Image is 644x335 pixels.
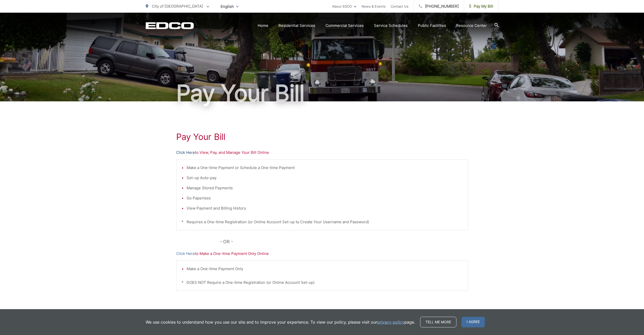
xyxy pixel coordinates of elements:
[152,4,203,9] span: City of [GEOGRAPHIC_DATA]
[176,132,468,142] h1: Pay Your Bill
[181,219,463,225] p: * Requires a One-time Registration (or Online Account Set-up to Create Your Username and Password)
[146,319,415,325] p: We use cookies to understand how you use our site and to improve your experience. To view our pol...
[181,280,463,286] p: * DOES NOT Require a One-time Registration (or Online Account Set-up)
[420,317,456,327] a: Tell me more
[146,22,194,29] a: EDCD logo. Return to the homepage.
[278,23,315,29] a: Residential Services
[469,3,493,9] span: Pay My Bill
[187,165,463,171] li: Make a One-time Payment or Schedule a One-time Payment
[176,251,195,257] a: Click Here
[391,3,408,9] a: Contact Us
[377,319,404,325] a: privacy policy
[258,23,268,29] a: Home
[176,150,468,156] p: to View, Pay, and Manage Your Bill Online
[176,251,468,257] p: to Make a One-time Payment Only Online
[187,266,463,272] li: Make a One-time Payment Only
[361,3,386,9] a: News & Events
[187,185,463,191] li: Manage Stored Payments
[146,81,499,106] h1: Pay Your Bill
[325,23,364,29] a: Commercial Services
[217,2,242,11] span: English
[461,317,485,327] span: I agree
[456,23,487,29] a: Resource Center
[176,150,195,156] a: Click Here
[187,205,463,211] li: View Payment and Billing History
[220,238,468,246] p: - OR -
[187,195,463,201] li: Go Paperless
[418,23,446,29] a: Public Facilities
[187,175,463,181] li: Set-up Auto-pay
[332,3,356,9] a: About EDCO
[374,23,408,29] a: Service Schedules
